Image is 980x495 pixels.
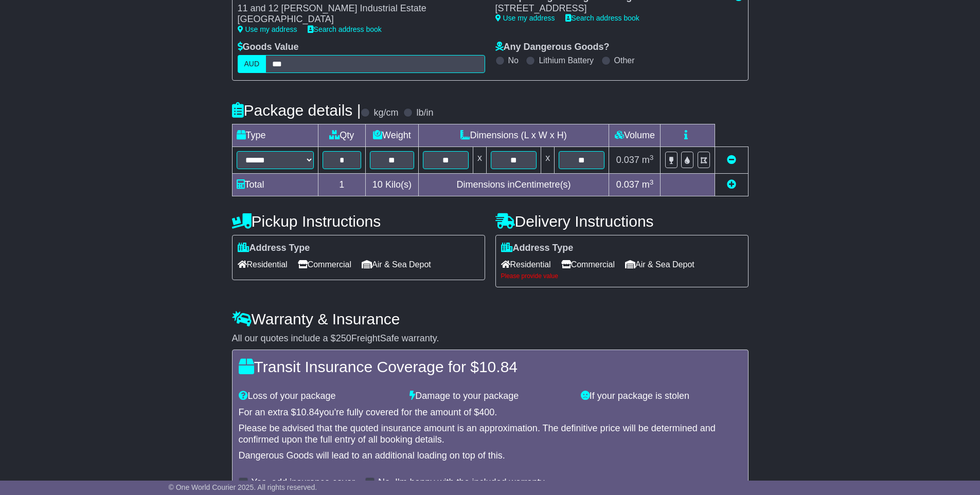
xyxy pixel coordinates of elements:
span: 0.037 [616,155,639,165]
span: Air & Sea Depot [362,256,431,272]
span: m [642,179,654,190]
td: Weight [366,124,419,147]
div: For an extra $ you're fully covered for the amount of $ . [239,407,742,418]
td: 1 [318,174,366,196]
label: No, I'm happy with the included warranty [378,477,545,488]
td: x [473,147,486,174]
div: If your package is stolen [576,391,747,402]
span: Residential [501,256,551,272]
label: Goods Value [238,42,299,53]
span: 0.037 [616,179,639,190]
label: AUD [238,55,266,73]
span: © One World Courier 2025. All rights reserved. [169,483,317,491]
td: Qty [318,124,366,147]
td: Volume [609,124,661,147]
div: Please be advised that the quoted insurance amount is an approximation. The definitive price will... [239,423,742,445]
span: Commercial [561,256,615,272]
span: m [642,155,654,165]
label: lb/in [416,107,433,119]
div: Please provide value [501,272,743,280]
span: 10.84 [479,358,518,375]
td: Dimensions in Centimetre(s) [418,174,609,196]
a: Remove this item [727,155,736,165]
h4: Pickup Instructions [232,213,485,230]
div: Damage to your package [404,391,576,402]
div: 11 and 12 [PERSON_NAME] Industrial Estate [238,3,475,14]
label: Other [614,56,635,65]
a: Use my address [238,25,297,33]
label: Lithium Battery [539,56,594,65]
sup: 3 [650,178,654,186]
td: Kilo(s) [366,174,419,196]
label: Yes, add insurance cover [252,477,355,488]
span: 10 [372,179,383,190]
td: Type [232,124,318,147]
a: Search address book [308,25,382,33]
div: [GEOGRAPHIC_DATA] [238,14,475,25]
label: No [508,56,519,65]
td: x [541,147,555,174]
label: Any Dangerous Goods? [495,42,610,53]
td: Dimensions (L x W x H) [418,124,609,147]
div: Loss of your package [234,391,405,402]
div: Dangerous Goods will lead to an additional loading on top of this. [239,450,742,462]
a: Search address book [565,14,639,22]
a: Add new item [727,179,736,190]
span: 400 [479,407,494,417]
div: All our quotes include a $ FreightSafe warranty. [232,333,749,344]
h4: Package details | [232,102,361,119]
label: kg/cm [373,107,398,119]
h4: Warranty & Insurance [232,310,749,327]
span: 250 [336,333,351,343]
span: Residential [238,256,288,272]
td: Total [232,174,318,196]
h4: Delivery Instructions [495,213,749,230]
h4: Transit Insurance Coverage for $ [239,358,742,375]
span: 10.84 [296,407,319,417]
label: Address Type [238,243,310,254]
span: Commercial [298,256,351,272]
span: Air & Sea Depot [625,256,694,272]
div: [STREET_ADDRESS] [495,3,724,14]
sup: 3 [650,154,654,161]
a: Use my address [495,14,555,22]
label: Address Type [501,243,574,254]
